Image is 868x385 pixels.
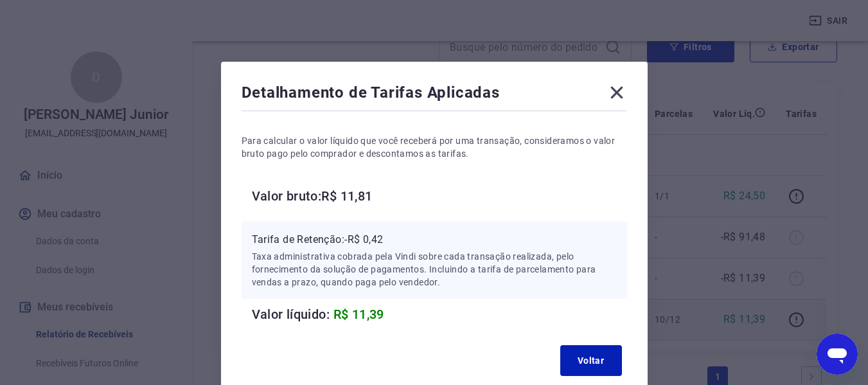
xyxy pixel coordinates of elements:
h6: Valor bruto: R$ 11,81 [252,186,627,206]
span: R$ 11,39 [333,307,384,322]
div: Detalhamento de Tarifas Aplicadas [242,82,627,108]
p: Tarifa de Retenção: -R$ 0,42 [252,232,617,247]
p: Para calcular o valor líquido que você receberá por uma transação, consideramos o valor bruto pag... [242,134,627,160]
button: Voltar [560,345,622,376]
p: Taxa administrativa cobrada pela Vindi sobre cada transação realizada, pelo fornecimento da soluç... [252,250,617,289]
iframe: Botão para abrir a janela de mensagens [817,334,858,375]
h6: Valor líquido: [252,304,627,325]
